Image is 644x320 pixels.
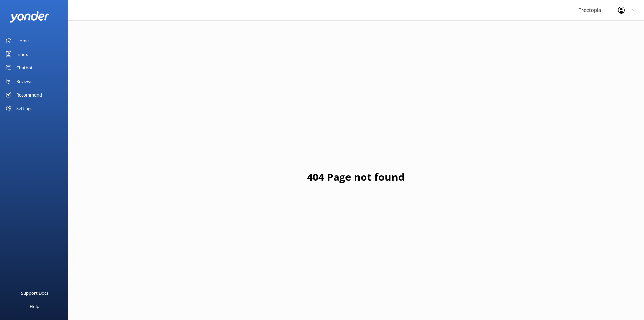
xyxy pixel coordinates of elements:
div: Settings [16,102,32,115]
h1: 404 Page not found [307,169,405,185]
div: Support Docs [21,286,48,300]
img: yonder-white-logo.png [10,11,49,22]
div: Home [16,34,29,47]
div: Help [30,300,39,313]
div: Inbox [16,47,28,61]
div: Chatbot [16,61,33,74]
div: Reviews [16,74,32,88]
div: Recommend [16,88,42,102]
